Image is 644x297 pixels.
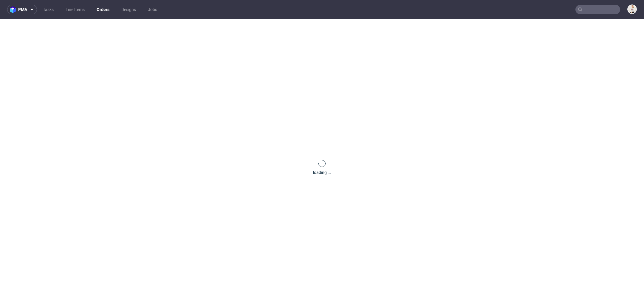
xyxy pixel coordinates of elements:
a: Designs [118,5,140,14]
a: Orders [93,5,113,14]
img: logo [10,6,18,13]
a: Line Items [62,5,88,14]
img: Mari Fok [628,5,636,13]
button: pma [7,5,37,14]
span: pma [18,7,27,12]
div: loading ... [313,170,331,175]
a: Jobs [144,5,161,14]
a: Tasks [39,5,57,14]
